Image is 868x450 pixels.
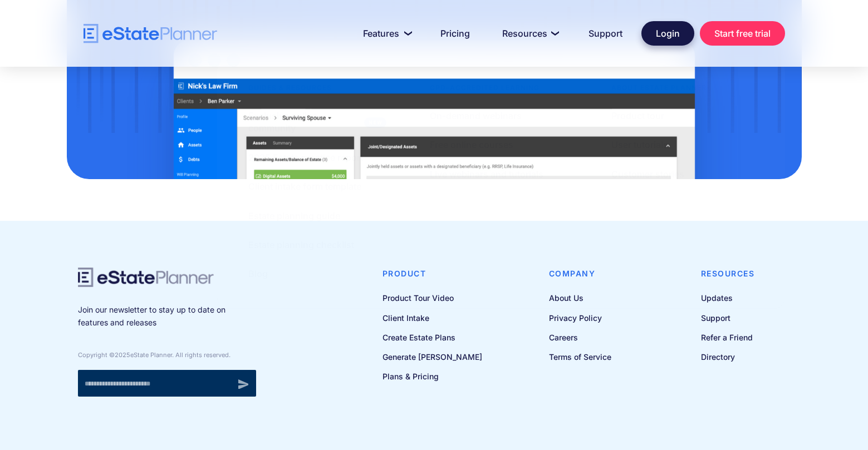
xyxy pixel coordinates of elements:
div: Guides & resources [234,83,346,98]
a: Terms of Service [549,350,611,364]
a: Generate [PERSON_NAME] [382,350,482,364]
a: Pricing [427,22,483,44]
a: Plans & Pricing [382,369,482,383]
a: Support [575,22,636,44]
div: 2025 Estate practice report [248,151,363,164]
div: Client intake form template [248,180,361,192]
span: 2025 [115,351,130,359]
div: Estate planning guide [248,210,340,222]
div: Customer stories [611,168,684,180]
a: Estate planning checklist [234,233,368,256]
a: 2025 Estate practice report [234,146,377,169]
a: User tutorials [597,133,682,156]
span: Number of [PERSON_NAME] per month [165,92,310,101]
a: Start free trial [700,21,785,46]
a: Exclusive online community [234,104,393,140]
a: Estate planning guide [234,204,354,228]
a: Careers [549,330,611,344]
div: Product tour [611,110,664,122]
a: Login [641,21,694,46]
a: Create Estate Plans [382,330,482,344]
form: Newsletter signup [78,370,256,397]
a: Live webinars and tutorials [416,162,557,186]
a: On-demand webinars [416,104,536,127]
div: User tutorials [611,139,668,151]
div: Exclusive online community [248,110,360,135]
a: Free online courses [416,133,527,156]
p: Join our newsletter to stay up to date on features and releases [78,304,256,329]
div: About estate planner [597,83,720,98]
a: Directory [701,350,755,364]
a: Privacy Policy [549,311,611,325]
a: Blog [234,262,282,285]
a: home [84,24,217,43]
div: CPD–accredited learning [416,83,553,98]
div: Estate planning checklist [248,239,354,251]
a: Customer stories [597,162,698,186]
a: Client Intake [382,311,482,325]
div: On-demand webinars [430,110,522,122]
div: Live webinars and tutorials [430,168,543,180]
div: Blog [248,268,268,280]
a: Support [701,311,755,325]
div: Free online courses [430,139,513,151]
span: Last Name [165,1,205,10]
a: Resources [489,22,570,44]
a: Refer a Friend [701,330,755,344]
a: Client intake form template [234,175,375,198]
a: Features [350,22,421,44]
div: Copyright © eState Planner. All rights reserved. [78,351,256,359]
span: Phone number [165,46,218,56]
a: Product tour [597,104,678,127]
